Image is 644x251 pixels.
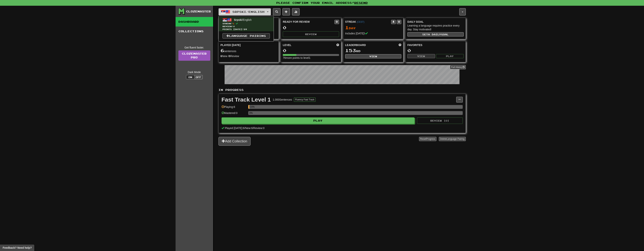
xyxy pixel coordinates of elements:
[407,20,464,24] div: Daily Goal
[345,20,391,24] div: Streak
[221,48,224,53] span: 6
[407,32,464,36] button: Seta dailygoal
[222,28,270,31] span: Points [DATE]: 24
[354,1,368,4] a: Resend
[283,48,339,53] div: 0
[345,25,401,30] div: Day
[233,22,234,25] span: 1
[221,48,277,53] div: sentences
[178,70,210,74] div: Dark Mode
[357,21,364,23] a: (CEST)
[176,27,213,36] a: Collections
[219,17,274,31] a: Srpski/EnglishStreak:1 Review:0Points [DATE]:24
[428,33,441,36] span: a daily
[292,8,300,15] button: More stats
[229,55,230,58] strong: 0
[186,10,211,13] div: Clozemaster
[345,54,401,58] button: View
[218,137,251,146] button: Add Collection
[419,137,436,141] button: ResetProgress
[218,8,271,15] button: Srpski/English
[426,138,435,140] span: Progress
[222,117,415,124] button: Play
[447,138,464,140] span: Language Pairing
[294,98,315,102] button: Fluency Fast Track
[221,55,222,58] strong: 6
[273,98,292,102] div: 1.000 Sentences
[345,43,366,47] span: Leaderboard
[232,10,264,13] span: Srpski / English
[407,54,435,58] button: View
[178,50,210,61] a: ClozemasterPro
[234,18,242,21] span: Srpski
[283,56,339,60] div: 76 more points to level 1
[345,25,349,30] span: 1
[273,8,280,15] button: Search sentences
[225,127,244,130] span: Played [DATE]: 6
[176,17,213,27] a: Dashboard
[222,111,246,117] div: Mastered: 0
[283,25,339,30] div: 0
[253,127,264,130] span: Review: 0
[222,22,270,25] span: Streak:
[436,54,464,58] button: Play
[417,117,463,124] button: Review (0)
[283,31,339,37] button: Review
[222,105,246,111] div: Playing: 6
[407,24,464,31] div: Learning a language requires practice every day. Stay motivated!
[345,31,401,35] div: Includes [DATE]!
[221,54,277,58] div: New / Review
[222,33,270,39] a: Language Pairing
[178,46,210,49] div: Get fluent faster.
[282,8,290,15] button: Add sentence to collection
[450,65,466,69] button: Full History
[407,43,464,47] div: Favorites
[399,43,401,47] span: This week in points, UTC
[222,97,271,102] div: Fast Track Level 1
[244,127,245,130] span: /
[283,43,291,47] span: Level
[407,48,464,53] div: 0
[345,48,356,53] span: 153
[194,75,203,79] button: Off
[345,48,401,53] div: rd
[253,127,253,130] span: /
[336,43,339,47] span: Score more points to level up
[283,20,334,24] div: Ready for Review
[3,246,32,250] span: Open feedback widget
[186,75,194,79] button: On
[218,88,466,92] p: In Progress
[439,137,466,141] button: DeleteLanguage Pairing
[234,18,252,21] span: / English
[245,127,253,130] span: New: 6
[222,25,270,28] span: Review: 0
[221,43,241,47] span: Played [DATE]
